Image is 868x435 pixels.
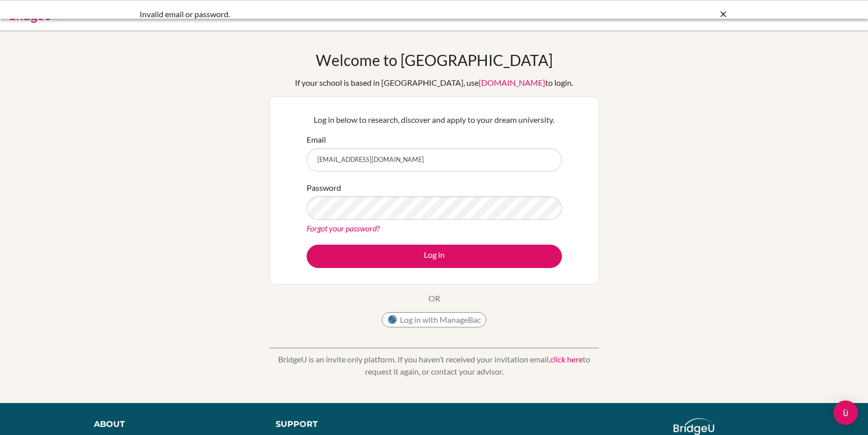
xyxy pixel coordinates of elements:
[382,312,486,327] button: Log in with ManageBac
[479,78,545,87] a: [DOMAIN_NAME]
[307,133,326,146] label: Email
[295,77,573,89] div: If your school is based in [GEOGRAPHIC_DATA], use to login.
[307,223,380,233] a: Forgot your password?
[276,418,423,430] div: Support
[307,182,341,194] label: Password
[307,245,562,268] button: Log in
[269,353,599,378] p: BridgeU is an invite only platform. If you haven’t received your invitation email, to request it ...
[316,51,553,69] h1: Welcome to [GEOGRAPHIC_DATA]
[307,114,562,126] p: Log in below to research, discover and apply to your dream university.
[833,400,858,425] div: Open Intercom Messenger
[550,354,583,364] a: click here
[428,292,440,305] p: OR
[140,8,576,20] div: Invalid email or password.
[674,418,715,435] img: logo_white@2x-f4f0deed5e89b7ecb1c2cc34c3e3d731f90f0f143d5ea2071677605dd97b5244.png
[94,418,253,430] div: About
